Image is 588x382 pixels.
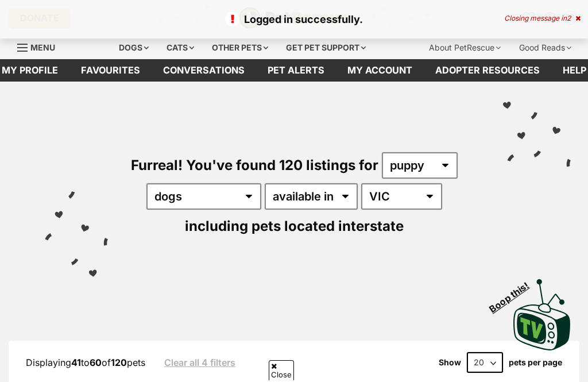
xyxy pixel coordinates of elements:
[111,36,157,59] div: Dogs
[511,36,579,59] div: Good Reads
[11,11,577,27] p: Logged in successfully.
[256,59,336,82] a: Pet alerts
[504,14,581,22] div: Closing message in
[204,36,276,59] div: Other pets
[513,269,571,353] a: Boop this!
[131,157,378,173] span: Furreal! You've found 120 listings for
[158,36,202,59] div: Cats
[185,218,404,234] span: including pets located interstate
[69,59,152,82] a: Favourites
[30,43,55,52] span: Menu
[439,358,461,367] span: Show
[513,279,571,350] img: PetRescue TV logo
[90,357,102,368] strong: 60
[111,357,127,368] strong: 120
[71,357,81,368] strong: 41
[164,357,235,368] a: Clear all 4 filters
[424,59,551,82] a: Adopter resources
[152,59,256,82] a: conversations
[567,14,571,22] span: 2
[509,358,562,367] label: pets per page
[421,36,509,59] div: About PetRescue
[278,36,374,59] div: Get pet support
[336,59,424,82] a: My account
[17,36,63,57] a: Menu
[26,357,145,368] span: Displaying to of pets
[269,360,294,380] span: Close
[488,273,540,314] span: Boop this!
